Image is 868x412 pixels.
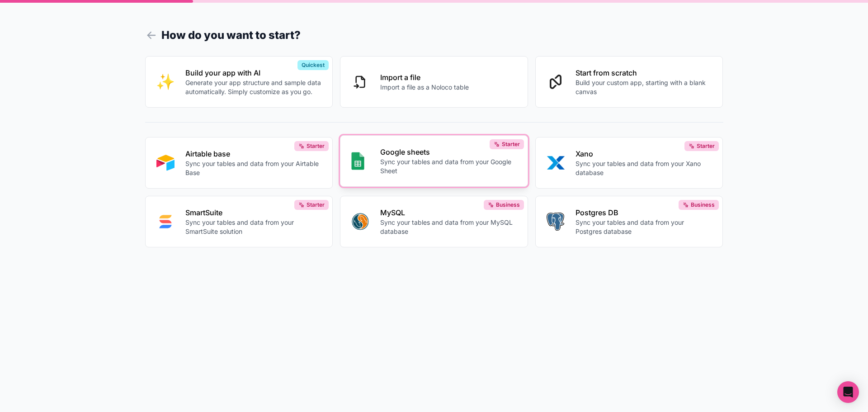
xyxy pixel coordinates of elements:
[156,154,175,172] img: AIRTABLE
[340,56,528,108] button: Import a fileImport a file as a Noloco table
[496,201,520,208] span: Business
[351,152,364,170] img: GOOGLE_SHEETS
[145,137,333,189] button: AIRTABLEAirtable baseSync your tables and data from your Airtable BaseStarter
[156,73,175,91] img: INTERNAL_WITH_AI
[145,27,723,43] h1: How do you want to start?
[547,154,565,172] img: XANO
[156,213,175,231] img: SMART_SUITE
[576,78,712,96] p: Build your custom app, starting with a blank canvas
[185,67,322,78] p: Build your app with AI
[185,148,322,159] p: Airtable base
[576,207,712,218] p: Postgres DB
[340,135,528,187] button: GOOGLE_SHEETSGoogle sheetsSync your tables and data from your Google SheetStarter
[185,218,322,236] p: Sync your tables and data from your SmartSuite solution
[535,56,723,108] button: Start from scratchBuild your custom app, starting with a blank canvas
[185,78,322,96] p: Generate your app structure and sample data automatically. Simply customize as you go.
[380,207,517,218] p: MySQL
[576,159,712,177] p: Sync your tables and data from your Xano database
[185,159,322,177] p: Sync your tables and data from your Airtable Base
[380,157,517,175] p: Sync your tables and data from your Google Sheet
[691,201,715,208] span: Business
[307,201,325,208] span: Starter
[351,213,369,231] img: MYSQL
[535,137,723,189] button: XANOXanoSync your tables and data from your Xano databaseStarter
[576,218,712,236] p: Sync your tables and data from your Postgres database
[340,196,528,247] button: MYSQLMySQLSync your tables and data from your MySQL databaseBusiness
[576,148,712,159] p: Xano
[145,196,333,247] button: SMART_SUITESmartSuiteSync your tables and data from your SmartSuite solutionStarter
[380,72,469,83] p: Import a file
[576,67,712,78] p: Start from scratch
[697,142,715,150] span: Starter
[297,60,329,70] div: Quickest
[535,196,723,247] button: POSTGRESPostgres DBSync your tables and data from your Postgres databaseBusiness
[145,56,333,108] button: INTERNAL_WITH_AIBuild your app with AIGenerate your app structure and sample data automatically. ...
[380,147,517,157] p: Google sheets
[185,207,322,218] p: SmartSuite
[380,83,469,92] p: Import a file as a Noloco table
[837,381,859,403] div: Open Intercom Messenger
[547,213,564,231] img: POSTGRES
[502,141,520,148] span: Starter
[380,218,517,236] p: Sync your tables and data from your MySQL database
[307,142,325,150] span: Starter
